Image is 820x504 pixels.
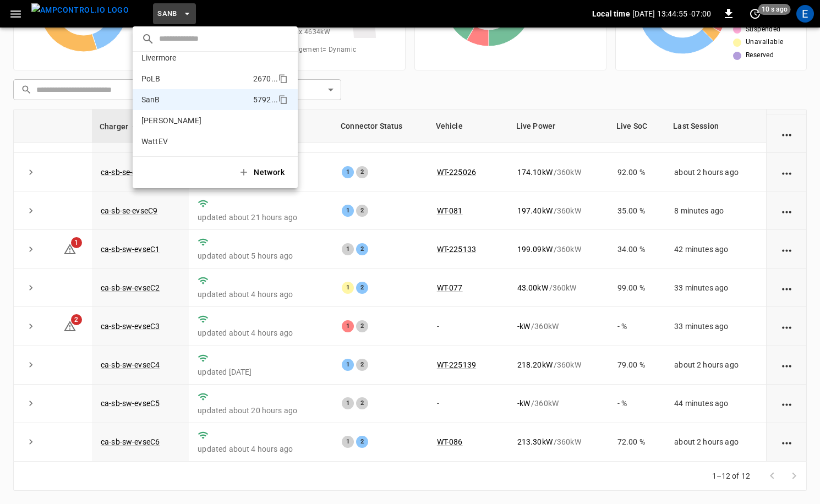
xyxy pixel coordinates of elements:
p: PoLB [141,73,249,84]
button: Network [232,161,293,184]
p: SanB [141,94,249,105]
p: [PERSON_NAME] [141,115,252,126]
p: Livermore [141,52,250,63]
div: copy [277,93,289,106]
div: copy [277,72,289,85]
p: WattEV [141,136,249,147]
